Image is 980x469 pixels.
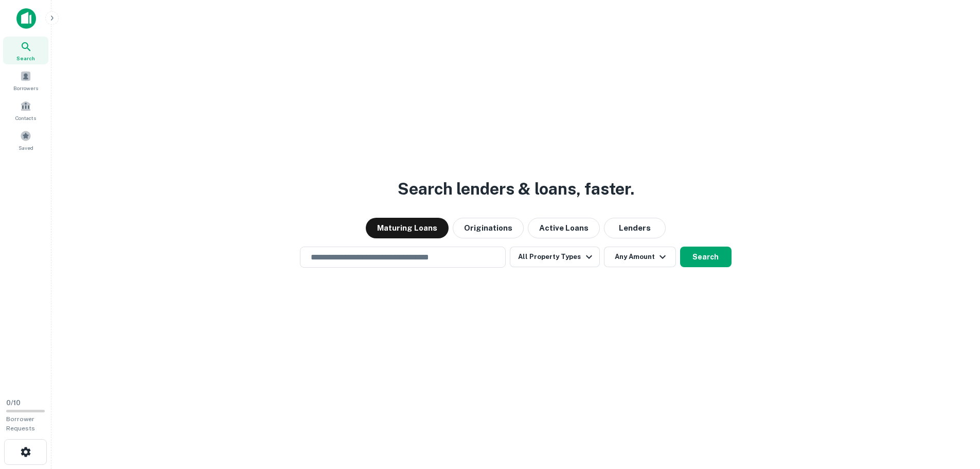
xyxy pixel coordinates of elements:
[3,126,48,154] a: Saved
[510,247,599,267] button: All Property Types
[680,247,732,267] button: Search
[15,114,36,122] span: Contacts
[3,37,48,64] a: Search
[16,54,35,62] span: Search
[929,387,980,436] iframe: Chat Widget
[19,144,33,152] span: Saved
[6,399,21,407] span: 0 / 10
[398,177,634,201] h3: Search lenders & loans, faster.
[3,96,48,124] a: Contacts
[13,84,38,92] span: Borrowers
[366,218,449,238] button: Maturing Loans
[604,218,666,238] button: Lenders
[16,8,36,29] img: capitalize-icon.png
[453,218,524,238] button: Originations
[528,218,600,238] button: Active Loans
[3,66,48,94] a: Borrowers
[604,247,676,267] button: Any Amount
[6,415,35,432] span: Borrower Requests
